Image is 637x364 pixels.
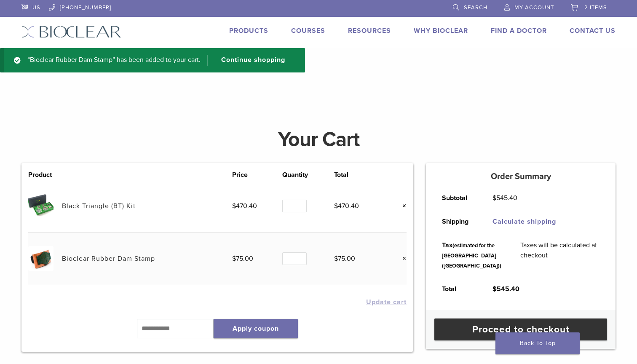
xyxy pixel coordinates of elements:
button: Apply coupon [214,319,298,338]
a: Why Bioclear [414,27,468,35]
span: $ [232,254,236,263]
a: Back To Top [495,332,580,354]
bdi: 545.40 [492,194,517,202]
small: (estimated for the [GEOGRAPHIC_DATA] ([GEOGRAPHIC_DATA])) [442,242,501,269]
span: $ [334,202,338,210]
th: Tax [432,233,511,277]
a: Bioclear Rubber Dam Stamp [62,254,155,263]
a: Find A Doctor [491,27,547,35]
span: $ [232,202,236,210]
a: Black Triangle (BT) Kit [62,202,136,210]
bdi: 75.00 [334,254,355,263]
span: 2 items [584,4,607,11]
a: Continue shopping [207,55,292,66]
a: Proceed to checkout [434,318,607,340]
th: Total [334,170,384,180]
button: Update cart [366,299,407,305]
a: Courses [291,27,325,35]
h5: Order Summary [426,171,616,182]
th: Quantity [282,170,334,180]
span: Search [464,4,487,11]
th: Product [28,170,62,180]
a: Contact Us [570,27,616,35]
h1: Your Cart [15,129,622,150]
bdi: 75.00 [232,254,253,263]
span: $ [492,194,496,202]
a: Calculate shipping [492,217,556,226]
bdi: 470.40 [334,202,359,210]
span: $ [334,254,338,263]
bdi: 545.40 [492,285,519,293]
th: Total [432,277,483,301]
span: My Account [514,4,554,11]
a: Remove this item [396,201,407,211]
a: Resources [348,27,391,35]
th: Shipping [432,210,483,233]
span: $ [492,285,497,293]
img: Black Triangle (BT) Kit [28,193,53,218]
bdi: 470.40 [232,202,257,210]
td: Taxes will be calculated at checkout [511,233,609,277]
a: Products [229,27,268,35]
th: Subtotal [432,186,483,210]
th: Price [232,170,282,180]
img: Bioclear Rubber Dam Stamp [28,246,53,271]
a: Remove this item [396,253,407,264]
img: Bioclear [21,26,121,38]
